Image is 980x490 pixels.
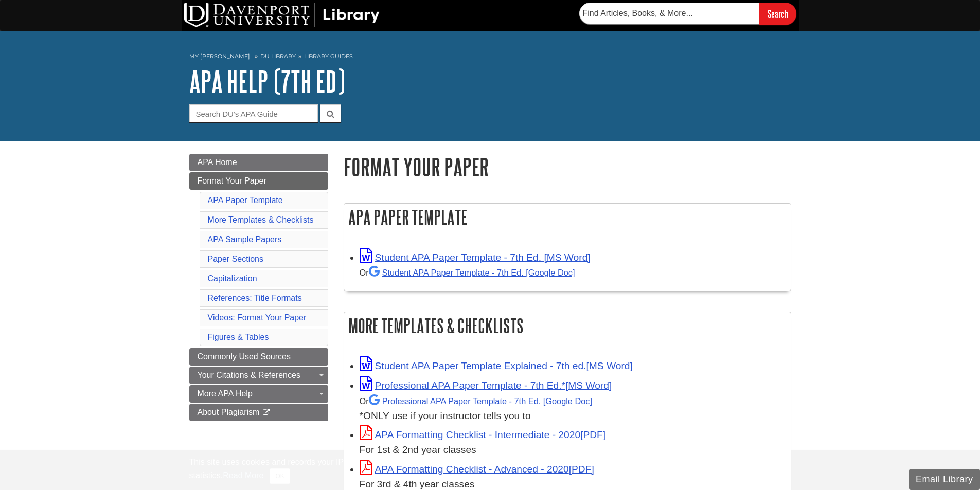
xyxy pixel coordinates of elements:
div: Guide Page Menu [189,154,328,421]
a: APA Home [189,154,328,171]
span: Commonly Used Sources [198,352,291,361]
span: More APA Help [198,389,253,398]
a: APA Sample Papers [208,235,282,244]
span: APA Home [198,158,237,167]
a: Link opens in new window [360,380,612,391]
div: *ONLY use if your instructor tells you to [360,393,786,424]
div: For 1st & 2nd year classes [360,443,786,458]
a: APA Paper Template [208,196,283,205]
a: Library Guides [304,52,353,60]
a: Link opens in new window [360,464,594,475]
a: Paper Sections [208,255,264,263]
a: Figures & Tables [208,333,269,341]
a: Your Citations & References [189,367,328,384]
a: Link opens in new window [360,252,591,263]
a: Link opens in new window [360,360,633,371]
input: Find Articles, Books, & More... [579,3,759,24]
a: APA Help (7th Ed) [189,65,345,97]
small: Or [360,396,592,406]
a: Videos: Format Your Paper [208,313,307,322]
a: References: Title Formats [208,294,302,302]
a: My [PERSON_NAME] [189,52,250,61]
nav: breadcrumb [189,49,791,66]
a: Student APA Paper Template - 7th Ed. [Google Doc] [369,268,575,277]
img: DU Library [184,3,380,27]
span: About Plagiarism [198,408,260,416]
a: More Templates & Checklists [208,215,314,224]
span: Format Your Paper [198,176,266,185]
input: Search [759,3,796,25]
input: Search DU's APA Guide [189,104,318,122]
a: Link opens in new window [360,429,606,440]
a: Professional APA Paper Template - 7th Ed. [369,396,592,406]
div: This site uses cookies and records your IP address for usage statistics. Additionally, we use Goo... [189,456,791,484]
a: Commonly Used Sources [189,348,328,366]
h2: More Templates & Checklists [344,312,791,339]
button: Email Library [909,469,980,490]
h2: APA Paper Template [344,204,791,231]
a: More APA Help [189,385,328,403]
a: DU Library [260,52,296,60]
a: About Plagiarism [189,404,328,421]
a: Capitalization [208,274,257,283]
button: Close [270,468,290,484]
h1: Format Your Paper [344,154,791,180]
a: Read More [223,471,263,480]
i: This link opens in a new window [262,409,271,416]
small: Or [360,268,575,277]
span: Your Citations & References [198,371,300,379]
form: Searches DU Library's articles, books, and more [579,3,796,25]
a: Format Your Paper [189,172,328,190]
